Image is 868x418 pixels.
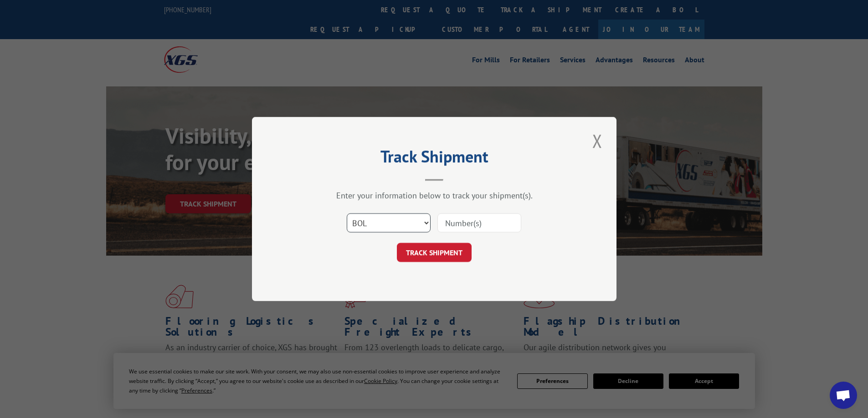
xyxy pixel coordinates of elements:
h2: Track Shipment [298,150,571,167]
input: Number(s) [437,213,521,232]
button: TRACK SHIPMENT [397,243,472,262]
button: Close modal [590,128,605,153]
div: Enter your information below to track your shipment(s). [298,190,571,201]
a: Open chat [830,382,857,409]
